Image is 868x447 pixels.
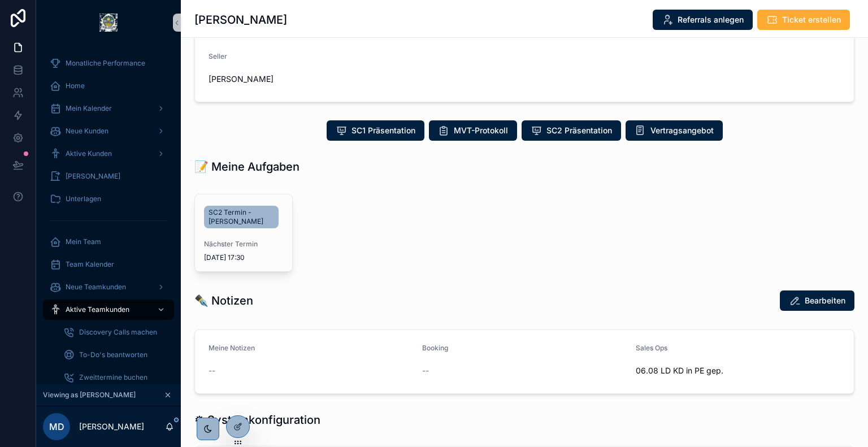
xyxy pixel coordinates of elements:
[43,76,174,96] a: Home
[66,149,112,158] span: Aktive Kunden
[66,283,126,292] span: Neue Teamkunden
[66,81,85,90] span: Home
[66,127,108,136] span: Neue Kunden
[209,52,227,60] span: Seller
[79,373,147,382] span: Zweittermine buchen
[99,14,118,32] img: App logo
[650,125,714,136] span: Vertragsangebot
[57,367,174,388] a: Zweittermine buchen
[194,12,287,28] h1: [PERSON_NAME]
[66,104,112,113] span: Mein Kalender
[678,14,744,25] span: Referrals anlegen
[209,73,360,85] span: [PERSON_NAME]
[626,120,723,141] button: Vertragsangebot
[194,293,253,309] h1: ✒️ Notizen
[429,120,517,141] button: MVT-Protokoll
[79,350,147,359] span: To-Do's beantworten
[204,253,283,262] span: [DATE] 17:30
[805,295,845,306] span: Bearbeiten
[43,121,174,141] a: Neue Kunden
[194,412,320,428] h1: ⚙ Systemkonfiguration
[636,365,840,376] span: 06.08 LD KD in PE gep.
[209,344,255,352] span: Meine Notizen
[57,322,174,342] a: Discovery Calls machen
[49,420,64,433] span: MD
[546,125,612,136] span: SC2 Präsentation
[757,10,850,30] button: Ticket erstellen
[204,240,283,249] span: Nächster Termin
[66,59,145,68] span: Monatliche Performance
[43,166,174,186] a: [PERSON_NAME]
[66,237,101,246] span: Mein Team
[43,189,174,209] a: Unterlagen
[209,208,274,226] span: SC2 Termin - [PERSON_NAME]
[204,206,279,228] a: SC2 Termin - [PERSON_NAME]
[66,172,120,181] span: [PERSON_NAME]
[636,344,667,352] span: Sales Ops
[653,10,753,30] button: Referrals anlegen
[351,125,415,136] span: SC1 Präsentation
[522,120,621,141] button: SC2 Präsentation
[66,260,114,269] span: Team Kalender
[422,344,448,352] span: Booking
[79,328,157,337] span: Discovery Calls machen
[194,159,300,175] h1: 📝 Meine Aufgaben
[36,45,181,384] div: scrollable content
[782,14,841,25] span: Ticket erstellen
[43,390,136,400] span: Viewing as [PERSON_NAME]
[454,125,508,136] span: MVT-Protokoll
[43,98,174,119] a: Mein Kalender
[327,120,424,141] button: SC1 Präsentation
[43,232,174,252] a: Mein Team
[43,300,174,320] a: Aktive Teamkunden
[43,53,174,73] a: Monatliche Performance
[66,305,129,314] span: Aktive Teamkunden
[43,277,174,297] a: Neue Teamkunden
[57,345,174,365] a: To-Do's beantworten
[43,144,174,164] a: Aktive Kunden
[66,194,101,203] span: Unterlagen
[780,290,854,311] button: Bearbeiten
[79,421,144,432] p: [PERSON_NAME]
[209,365,215,376] span: --
[422,365,429,376] span: --
[43,254,174,275] a: Team Kalender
